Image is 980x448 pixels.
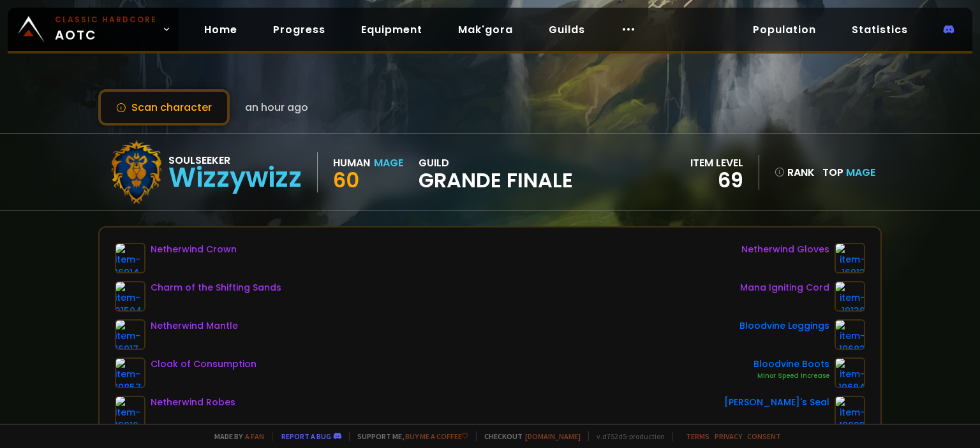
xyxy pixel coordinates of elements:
small: Classic Hardcore [55,14,157,25]
a: [DOMAIN_NAME] [525,431,581,441]
span: Support me, [349,431,468,441]
div: Netherwind Crown [151,243,237,256]
div: Soulseeker [168,152,302,168]
div: Netherwind Robes [151,396,235,409]
div: 69 [690,171,743,190]
img: item-21504 [115,281,145,312]
img: item-16916 [115,396,145,426]
img: item-16917 [115,319,145,350]
img: item-19857 [115,358,145,388]
span: Mage [846,165,875,180]
a: a fan [245,431,264,441]
span: Checkout [476,431,581,441]
div: Mana Igniting Cord [740,281,829,294]
img: item-19893 [835,396,865,426]
div: Top [822,164,875,180]
div: [PERSON_NAME]'s Seal [724,396,829,409]
a: Terms [686,431,709,441]
img: item-19684 [835,358,865,388]
span: Made by [207,431,264,441]
div: Wizzywizz [168,168,302,187]
a: Population [743,17,826,43]
div: Netherwind Gloves [741,243,829,256]
a: Buy me a coffee [405,431,468,441]
div: Cloak of Consumption [151,358,256,371]
a: Progress [263,17,336,43]
a: Privacy [715,431,742,441]
div: item level [690,155,743,171]
img: item-16914 [115,243,145,273]
div: Minor Speed Increase [754,371,829,381]
div: Human [333,155,370,171]
a: Statistics [842,17,918,43]
div: Netherwind Mantle [151,319,238,333]
div: guild [419,155,573,190]
div: Charm of the Shifting Sands [151,281,281,294]
a: Home [194,17,248,43]
div: Mage [374,155,403,171]
a: Guilds [538,17,595,43]
img: item-19683 [835,319,865,350]
span: AOTC [55,14,157,45]
a: Mak'gora [448,17,523,43]
div: rank [775,164,815,180]
img: item-19136 [835,281,865,312]
div: Bloodvine Boots [754,358,829,371]
a: Classic HardcoreAOTC [8,8,179,51]
a: Consent [747,431,781,441]
a: Report a bug [281,431,331,441]
div: Bloodvine Leggings [739,319,829,333]
img: item-16913 [835,243,865,273]
a: Equipment [351,17,433,43]
span: v. d752d5 - production [588,431,665,441]
span: 60 [333,166,359,194]
button: Scan character [98,89,230,126]
span: Grande Finale [419,171,573,190]
span: an hour ago [245,99,308,115]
